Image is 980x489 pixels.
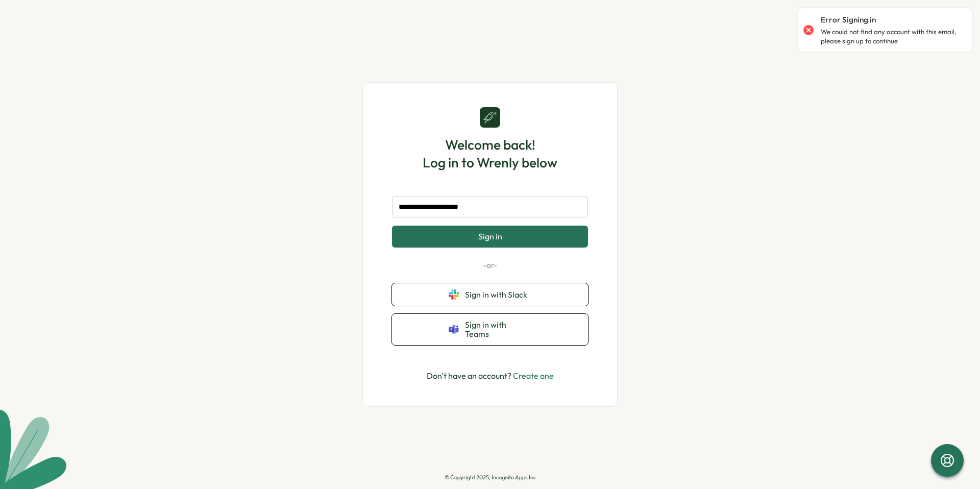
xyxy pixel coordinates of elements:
[465,290,531,299] span: Sign in with Slack
[392,314,588,345] button: Sign in with Teams
[465,320,531,339] span: Sign in with Teams
[445,474,536,481] p: © Copyright 2025, Incognito Apps Inc
[392,260,588,271] p: -or-
[821,14,876,26] p: Error Signing in
[423,136,557,172] h1: Welcome back! Log in to Wrenly below
[392,226,588,247] button: Sign in
[478,232,502,241] span: Sign in
[513,371,554,381] a: Create one
[821,28,962,45] p: We could not find any account with this email, please sign up to continue
[392,283,588,306] button: Sign in with Slack
[427,370,554,382] p: Don't have an account?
